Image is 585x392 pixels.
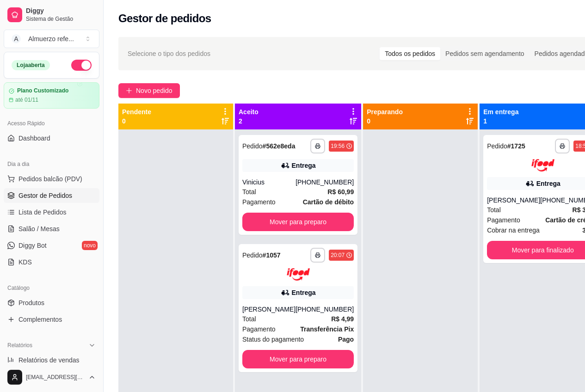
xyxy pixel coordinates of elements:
span: Pedidos balcão (PDV) [18,174,82,184]
div: [PHONE_NUMBER] [296,305,354,314]
div: Dia a dia [4,157,99,171]
span: Diggy Bot [18,241,47,250]
strong: # 562e8eda [263,142,296,150]
span: Total [242,187,256,197]
span: Pedido [242,142,263,150]
span: Gestor de Pedidos [18,191,72,200]
span: Total [242,314,256,324]
strong: # 1057 [263,251,281,259]
p: Em entrega [483,107,518,116]
span: Novo pedido [136,86,172,96]
a: Relatórios de vendas [4,353,99,367]
button: Pedidos balcão (PDV) [4,171,99,186]
button: Mover para preparo [242,213,354,231]
span: Produtos [18,298,44,307]
span: Complementos [18,315,62,324]
a: Gestor de Pedidos [4,188,99,203]
button: Select a team [4,30,99,48]
div: Loja aberta [12,60,50,70]
span: Diggy [26,7,96,15]
div: Catálogo [4,281,99,295]
a: Plano Customizadoaté 01/11 [4,82,99,109]
span: A [12,34,21,43]
article: Plano Customizado [17,87,68,94]
p: 0 [122,116,151,126]
span: Pedido [487,142,507,150]
button: Alterar Status [71,60,92,71]
span: Relatórios [7,342,32,349]
div: Entrega [292,288,316,297]
h2: Gestor de pedidos [118,11,211,26]
article: até 01/11 [15,96,38,104]
strong: R$ 4,99 [331,315,354,323]
span: plus [126,87,132,94]
span: Total [487,205,501,215]
span: Sistema de Gestão [26,15,96,23]
a: Produtos [4,295,99,310]
span: Dashboard [18,134,50,143]
p: Aceito [239,107,259,116]
span: Pagamento [242,324,276,334]
a: Dashboard [4,131,99,146]
div: Todos os pedidos [380,47,440,60]
span: Lista de Pedidos [18,208,67,217]
strong: Transferência Pix [300,325,354,333]
a: DiggySistema de Gestão [4,4,99,26]
strong: Cartão de débito [303,198,354,206]
span: Relatórios de vendas [18,355,80,365]
span: Selecione o tipo dos pedidos [128,49,210,59]
button: [EMAIL_ADDRESS][DOMAIN_NAME] [4,366,99,388]
p: Pendente [122,107,151,116]
button: Mover para preparo [242,350,354,368]
div: [PHONE_NUMBER] [296,178,354,187]
a: Salão / Mesas [4,221,99,236]
div: [PERSON_NAME] [242,305,296,314]
span: Cobrar na entrega [487,225,540,235]
strong: R$ 60,99 [327,188,354,196]
p: 1 [483,116,518,126]
a: Complementos [4,312,99,327]
div: Vinicius [242,178,296,187]
span: Status do pagamento [242,334,304,344]
img: ifood [287,268,310,281]
div: Entrega [292,161,316,170]
a: Diggy Botnovo [4,238,99,253]
span: KDS [18,257,32,267]
span: Pagamento [242,197,276,207]
div: [PERSON_NAME] [487,196,540,205]
p: 2 [239,116,259,126]
p: 0 [367,116,403,126]
a: Lista de Pedidos [4,205,99,220]
a: KDS [4,255,99,269]
div: Entrega [536,179,560,188]
button: Novo pedido [118,83,180,98]
strong: # 1725 [507,142,525,150]
p: Preparando [367,107,403,116]
span: Salão / Mesas [18,224,60,233]
span: [EMAIL_ADDRESS][DOMAIN_NAME] [26,374,85,381]
div: Pedidos sem agendamento [440,47,529,60]
div: 19:56 [331,142,345,150]
div: 20:07 [331,251,345,259]
img: ifood [531,159,554,171]
span: Pedido [242,251,263,259]
div: Acesso Rápido [4,116,99,131]
span: Pagamento [487,215,520,225]
strong: Pago [338,336,354,343]
div: Almuerzo refe ... [28,34,74,43]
